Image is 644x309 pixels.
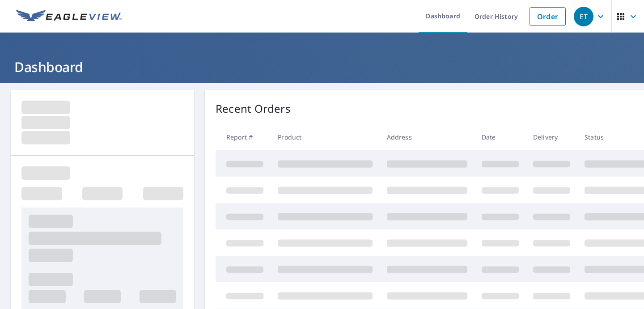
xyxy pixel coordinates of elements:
[530,7,566,26] a: Order
[574,7,593,26] div: ET
[11,58,633,76] h1: Dashboard
[475,124,526,150] th: Date
[216,124,271,150] th: Report #
[216,101,291,117] p: Recent Orders
[16,10,122,23] img: EV Logo
[380,124,475,150] th: Address
[271,124,380,150] th: Product
[526,124,577,150] th: Delivery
